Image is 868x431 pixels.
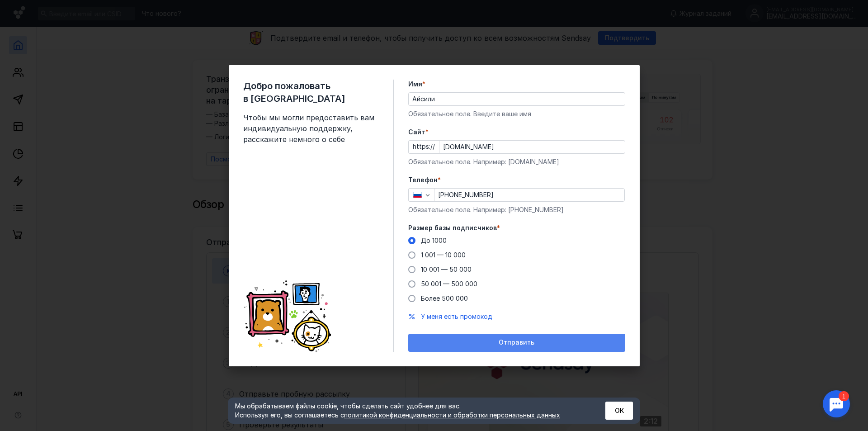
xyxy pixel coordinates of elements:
a: политикой конфиденциальности и обработки персональных данных [344,411,560,419]
div: 1 [20,5,31,15]
button: У меня есть промокод [421,312,492,321]
span: У меня есть промокод [421,313,492,320]
span: Размер базы подписчиков [408,223,497,232]
span: 50 001 — 500 000 [421,280,477,288]
span: 1 001 — 10 000 [421,251,466,259]
span: До 1000 [421,237,447,244]
span: 10 001 — 50 000 [421,265,472,273]
div: Обязательное поле. Введите ваше имя [408,109,625,118]
div: Мы обрабатываем файлы cookie, чтобы сделать сайт удобнее для вас. Используя его, вы соглашаетесь c [235,402,583,420]
span: Cайт [408,128,425,137]
span: Более 500 000 [421,294,468,302]
span: Чтобы мы могли предоставить вам индивидуальную поддержку, расскажите немного о себе [243,112,379,145]
button: Отправить [408,334,625,352]
button: ОК [605,402,633,420]
span: Добро пожаловать в [GEOGRAPHIC_DATA] [243,80,379,105]
div: Обязательное поле. Например: [DOMAIN_NAME] [408,157,625,166]
span: Телефон [408,175,438,185]
span: Отправить [499,339,534,346]
div: Обязательное поле. Например: [PHONE_NUMBER] [408,205,625,214]
span: Имя [408,80,422,89]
